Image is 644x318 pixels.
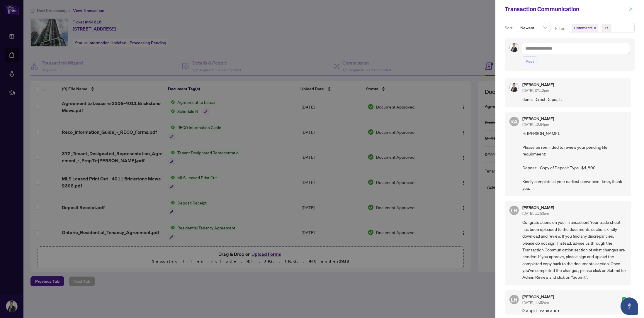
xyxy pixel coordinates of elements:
[505,25,514,31] p: Sort:
[522,117,554,121] h5: [PERSON_NAME]
[621,297,638,315] button: Open asap
[522,206,554,210] h5: [PERSON_NAME]
[522,122,549,127] span: [DATE], 12:54pm
[511,295,518,304] span: LH
[555,25,566,32] p: Filter:
[511,117,518,126] span: RA
[574,25,592,31] span: Comments
[522,300,549,305] span: [DATE], 11:52am
[510,43,519,52] img: Profile Icon
[522,96,626,103] span: done. Direct Deposit.
[511,206,518,214] span: LH
[522,56,538,66] button: Post
[522,130,626,192] span: Hi [PERSON_NAME], Please be reminded to review your pending file requirmeent: Deposit - Copy of D...
[522,295,554,299] h5: [PERSON_NAME]
[522,219,626,280] span: Congratulations on your Transaction! Your trade sheet has been uploaded to the documents section,...
[522,88,549,93] span: [DATE], 07:12pm
[594,26,597,29] span: close
[522,308,626,314] span: Requirement
[520,23,547,32] span: Newest
[622,297,626,302] span: check-circle
[510,83,519,92] img: Profile Icon
[522,83,554,87] h5: [PERSON_NAME]
[522,211,549,216] span: [DATE], 11:53am
[572,24,598,32] span: Comments
[604,25,609,31] div: +1
[505,5,627,13] div: Transaction Communication
[629,7,633,11] span: close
